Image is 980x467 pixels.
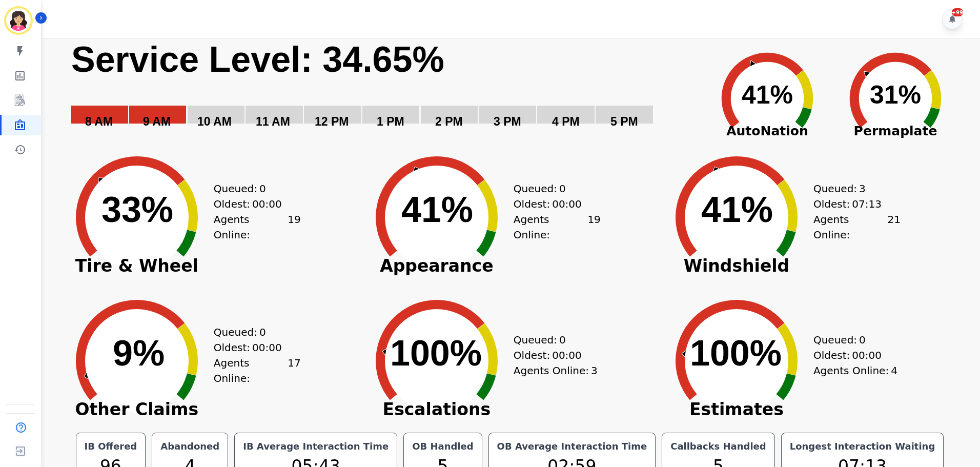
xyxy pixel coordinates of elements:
[552,348,582,363] span: 00:00
[214,324,291,340] div: Queued:
[495,439,649,454] div: OB Average Interaction Time
[813,363,901,378] div: Agents Online:
[360,404,514,415] span: Escalations
[559,332,566,348] span: 0
[859,332,866,348] span: 0
[214,196,291,212] div: Oldest:
[891,363,897,378] span: 4
[214,340,291,355] div: Oldest:
[214,212,301,242] div: Agents Online:
[591,363,598,378] span: 3
[360,261,514,271] span: Appearance
[859,181,866,196] span: 3
[587,212,600,242] span: 19
[852,196,882,212] span: 07:13
[813,348,890,363] div: Oldest:
[494,115,521,128] text: 3 PM
[552,115,580,128] text: 4 PM
[514,332,590,348] div: Queued:
[610,115,638,128] text: 5 PM
[197,115,232,128] text: 10 AM
[887,212,900,242] span: 21
[410,439,475,454] div: OB Handled
[113,333,165,373] text: 9%
[241,439,391,454] div: IB Average Interaction Time
[315,115,349,128] text: 12 PM
[288,355,300,386] span: 17
[377,115,404,128] text: 1 PM
[690,333,782,373] text: 100%
[813,181,890,196] div: Queued:
[952,8,963,16] div: +99
[70,38,701,143] svg: Service Level: 0%
[252,196,282,212] span: 00:00
[256,115,290,128] text: 11 AM
[514,363,601,378] div: Agents Online:
[660,261,813,271] span: Windshield
[85,115,113,128] text: 8 AM
[559,181,566,196] span: 0
[514,212,601,242] div: Agents Online:
[435,115,463,128] text: 2 PM
[831,121,959,141] span: Permaplate
[259,181,266,196] span: 0
[813,212,901,242] div: Agents Online:
[158,439,221,454] div: Abandoned
[214,355,301,386] div: Agents Online:
[401,190,473,230] text: 41%
[870,80,921,109] text: 31%
[60,404,214,415] span: Other Claims
[668,439,768,454] div: Callbacks Handled
[514,196,590,212] div: Oldest:
[813,196,890,212] div: Oldest:
[390,333,482,373] text: 100%
[143,115,171,128] text: 9 AM
[60,261,214,271] span: Tire & Wheel
[83,439,139,454] div: IB Offered
[288,212,300,242] span: 19
[101,190,173,230] text: 33%
[813,332,890,348] div: Queued:
[6,8,31,33] img: Bordered avatar
[701,190,773,230] text: 41%
[514,348,590,363] div: Oldest:
[552,196,582,212] span: 00:00
[703,121,831,141] span: AutoNation
[742,80,793,109] text: 41%
[214,181,291,196] div: Queued:
[252,340,282,355] span: 00:00
[660,404,813,415] span: Estimates
[852,348,882,363] span: 00:00
[514,181,590,196] div: Queued:
[71,39,444,79] text: Service Level: 34.65%
[788,439,937,454] div: Longest Interaction Waiting
[259,324,266,340] span: 0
